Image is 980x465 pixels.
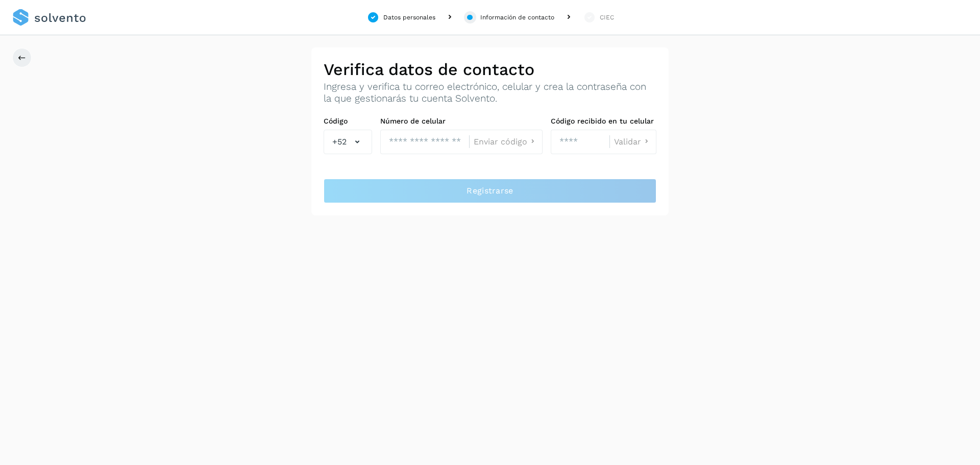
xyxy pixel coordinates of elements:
[383,13,435,22] div: Datos personales
[380,117,543,126] label: Número de celular
[614,138,641,146] span: Validar
[600,13,614,22] div: CIEC
[332,136,347,148] span: +52
[467,185,513,197] span: Registrarse
[480,13,554,22] div: Información de contacto
[324,81,656,105] p: Ingresa y verifica tu correo electrónico, celular y crea la contraseña con la que gestionarás tu ...
[324,179,656,203] button: Registrarse
[324,117,372,126] label: Código
[474,138,527,146] span: Enviar código
[614,136,652,147] button: Validar
[551,117,656,126] label: Código recibido en tu celular
[324,60,656,79] h2: Verifica datos de contacto
[474,136,538,147] button: Enviar código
